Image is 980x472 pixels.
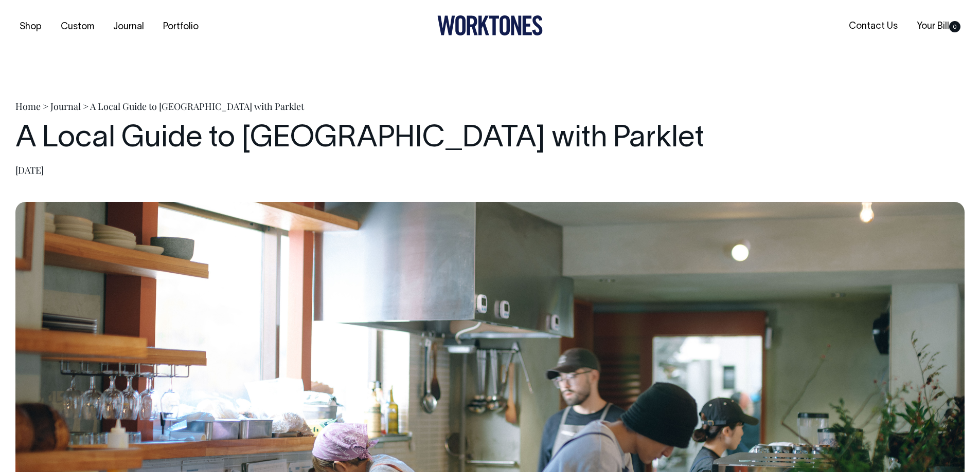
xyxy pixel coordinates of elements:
[15,123,965,156] h1: A Local Guide to [GEOGRAPHIC_DATA] with Parklet
[913,18,965,35] a: Your Bill0
[845,18,902,35] a: Contact Us
[15,100,41,112] a: Home
[15,164,44,176] time: [DATE]
[15,18,46,35] a: Shop
[43,100,48,112] span: >
[83,100,88,112] span: >
[90,100,304,112] span: A Local Guide to [GEOGRAPHIC_DATA] with Parklet
[50,100,81,112] a: Journal
[949,21,960,32] span: 0
[159,18,203,35] a: Portfolio
[109,18,148,35] a: Journal
[57,18,98,35] a: Custom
